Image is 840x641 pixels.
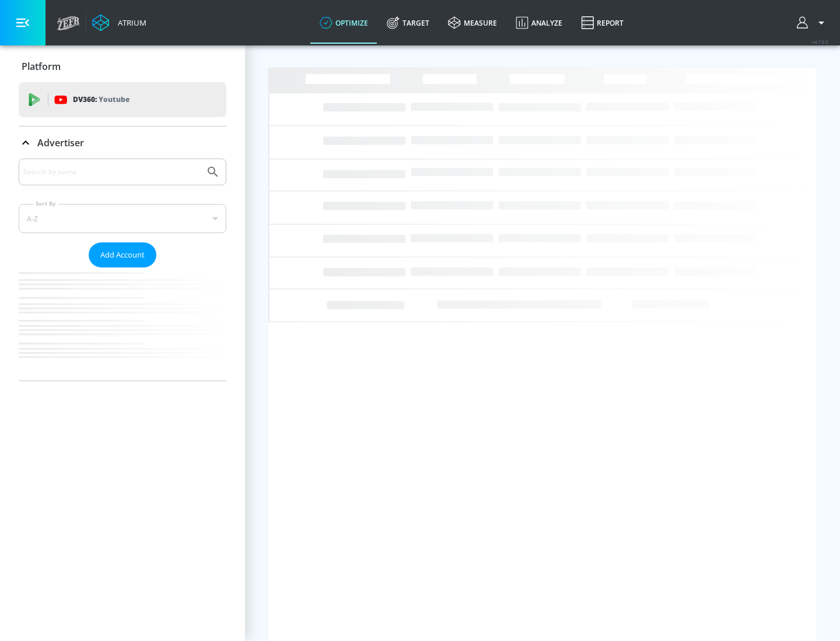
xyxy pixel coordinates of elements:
a: optimize [310,2,377,44]
div: DV360: Youtube [19,82,226,117]
input: Search by name [23,164,200,179]
nav: list of Advertiser [19,267,226,381]
div: Platform [19,50,226,83]
p: DV360: [73,93,129,106]
span: v 4.19.0 [812,38,828,45]
div: Atrium [113,17,146,28]
button: Add Account [89,242,156,267]
div: A-Z [19,204,226,233]
div: Advertiser [19,126,226,159]
div: Advertiser [19,159,226,381]
span: Add Account [100,248,145,262]
a: Target [377,2,439,44]
a: measure [439,2,506,44]
p: Advertiser [37,136,84,149]
a: Analyze [506,2,572,44]
p: Youtube [99,93,129,105]
a: Report [572,2,633,44]
a: Atrium [92,14,146,31]
label: Sort By [33,200,58,207]
p: Platform [22,60,61,73]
